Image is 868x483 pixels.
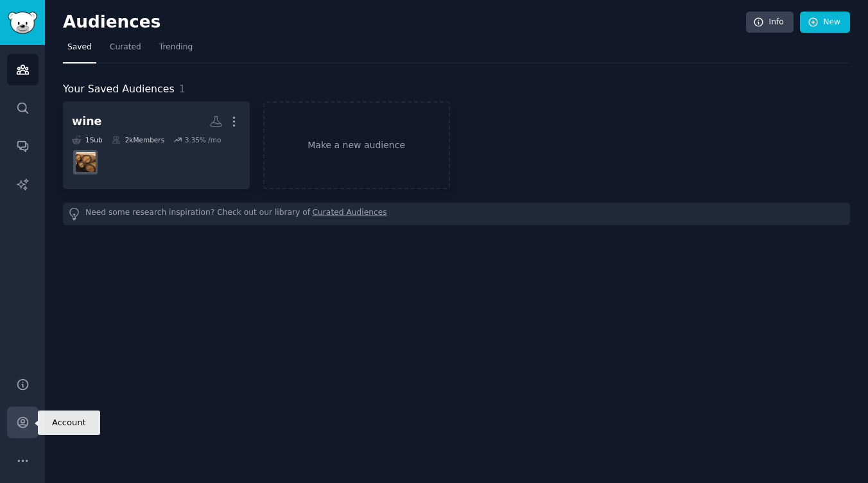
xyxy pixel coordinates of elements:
div: 2k Members [112,135,164,144]
span: Saved [67,42,92,53]
a: wine1Sub2kMembers3.35% /moWineStudy [63,101,250,189]
span: Curated [110,42,141,53]
a: Curated Audiences [313,207,387,221]
a: Saved [63,37,96,64]
img: WineStudy [76,152,96,172]
a: Make a new audience [263,101,450,189]
div: Need some research inspiration? Check out our library of [63,203,850,225]
div: 3.35 % /mo [185,135,221,144]
img: GummySearch logo [8,12,37,34]
span: 1 [179,83,186,95]
div: wine [72,114,102,130]
a: Trending [155,37,197,64]
span: Your Saved Audiences [63,81,175,97]
a: Info [746,12,794,33]
a: New [800,12,850,33]
h2: Audiences [63,12,746,33]
a: Curated [105,37,146,64]
span: Trending [159,42,193,53]
div: 1 Sub [72,135,103,144]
